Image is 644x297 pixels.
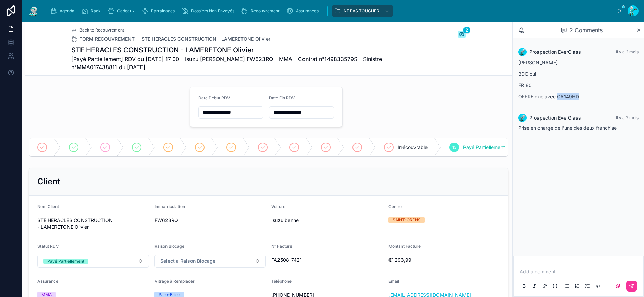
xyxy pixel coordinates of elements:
[518,93,639,100] p: OFFRE duo avec GA149HD
[79,5,106,17] a: Rack
[60,8,74,14] span: Agenda
[388,204,402,209] span: Centre
[154,244,184,249] span: Raison Blocage
[106,5,139,17] a: Cadeaux
[154,255,266,268] button: Select Button
[393,217,421,223] div: SAINT-ORENS
[37,176,60,187] h2: Client
[45,3,617,18] div: scrollable content
[529,49,581,55] span: Prospection EverGlass
[616,115,639,120] span: Il y a 2 mois
[37,279,58,284] span: Assurance
[251,8,280,14] span: Recouvrement
[388,279,399,284] span: Email
[79,27,124,33] span: Back to Recouvrement
[570,26,603,34] span: 2 Comments
[48,5,79,17] a: Agenda
[198,95,230,100] span: Date Début RDV
[388,244,421,249] span: Montant Facture
[47,259,84,264] div: Payé Partiellement
[271,279,292,284] span: Téléphone
[91,8,101,14] span: Rack
[37,255,149,268] button: Select Button
[388,257,500,263] span: €1 293,99
[463,144,505,151] span: Payé Partiellement
[117,8,135,14] span: Cadeaux
[271,204,285,209] span: Voiture
[154,217,266,224] span: FW623RQ
[296,8,319,14] span: Assurances
[151,8,175,14] span: Parrainages
[141,36,270,42] a: STE HERACLES CONSTRUCTION - LAMERETONE Olivier
[154,204,185,209] span: Immatriculation
[271,257,383,263] span: FA2508-7421
[79,36,135,42] span: FORM RECOUVREMENT
[458,31,466,39] button: 2
[518,59,639,66] p: [PERSON_NAME]
[179,5,239,17] a: Dossiers Non Envoyés
[37,204,59,209] span: Nom Client
[616,49,639,54] span: Il y a 2 mois
[139,5,179,17] a: Parrainages
[529,114,581,121] span: Prospection EverGlass
[71,45,414,55] h1: STE HERACLES CONSTRUCTION - LAMERETONE Olivier
[271,244,292,249] span: N° Facture
[518,125,617,131] span: Prise en charge de l'une des deux franchise
[398,144,428,151] span: Irrécouvrable
[37,217,149,231] span: STE HERACLES CONSTRUCTION - LAMERETONE Olivier
[37,244,59,249] span: Statut RDV
[191,8,234,14] span: Dossiers Non Envoyés
[71,36,135,42] a: FORM RECOUVREMENT
[463,27,470,34] span: 2
[269,95,295,100] span: Date Fin RDV
[332,5,393,17] a: NE PAS TOUCHER
[452,145,456,150] span: 13
[284,5,323,17] a: Assurances
[71,27,124,33] a: Back to Recouvrement
[27,5,40,16] img: App logo
[239,5,284,17] a: Recouvrement
[160,258,215,264] span: Select a Raison Blocage
[518,82,639,89] p: FR 80
[518,70,639,77] p: BDG oui
[271,217,383,224] span: Isuzu benne
[71,55,414,71] span: [Payé Partiellement] RDV du [DATE] 17:00 - Isuzu [PERSON_NAME] FW623RQ - MMA - Contrat n°14983357...
[154,279,195,284] span: Vitrage à Remplacer
[344,8,379,14] span: NE PAS TOUCHER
